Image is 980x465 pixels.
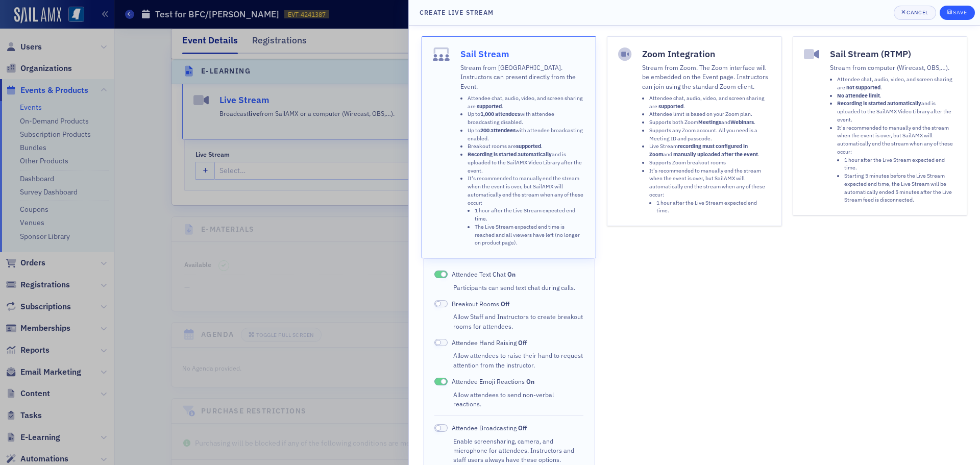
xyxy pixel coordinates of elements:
div: Allow Staff and Instructors to create breakout rooms for attendees. [453,312,583,331]
span: Attendee Hand Raising [452,338,527,347]
li: and is uploaded to the SailAMX Video Library after the event. [468,151,585,175]
li: Attendee chat, audio, video, and screen sharing are . [468,94,585,111]
span: Off [501,300,509,308]
strong: Meetings [698,118,721,126]
h4: Create Live Stream [420,8,494,17]
li: and is uploaded to the SailAMX Video Library after the event. [837,100,957,124]
span: On [434,271,448,278]
strong: Recording is started automatically [837,100,921,107]
button: Cancel [894,6,936,20]
button: Sail Stream (RTMP)Stream from computer (Wirecast, OBS,…).Attendee chat, audio, video, and screen ... [793,36,968,215]
li: . [837,92,957,100]
li: Starting 5 minutes before the Live Stream expected end time, the Live Stream will be automaticall... [844,172,957,204]
strong: supported [477,103,502,110]
span: Off [518,424,527,432]
strong: supported [516,142,541,150]
span: Off [518,338,527,347]
span: Breakout Rooms [452,299,509,308]
p: Stream from [GEOGRAPHIC_DATA]. Instructors can present directly from the Event. [460,63,585,91]
span: Off [434,300,448,308]
span: On [434,378,448,385]
strong: not supported [846,84,880,91]
div: Cancel [906,10,928,15]
strong: No attendee limit [837,92,880,99]
li: Attendee chat, audio, video, and screen sharing are . [837,76,957,92]
div: Enable screensharing, camera, and microphone for attendees. Instructors and staff users always ha... [453,436,583,464]
div: Participants can send text chat during calls. [453,283,583,292]
span: On [526,377,534,385]
strong: 1,000 attendees [480,110,520,117]
h4: Sail Stream [460,47,585,61]
li: The Live Stream expected end time is reached and all viewers have left (no longer on product page). [475,223,585,247]
li: Up to with attendee broadcasting disabled. [468,110,585,127]
li: Up to with attendee broadcasting enabled. [468,127,585,143]
li: Attendee limit is based on your Zoom plan. [649,110,771,118]
div: Allow attendees to send non-verbal reactions. [453,390,583,409]
li: It's recommended to manually end the stream when the event is over, but SailAMX will automaticall... [468,175,585,247]
span: On [507,270,516,278]
strong: Recording is started automatically [468,151,552,158]
span: Off [434,424,448,432]
li: 1 hour after the Live Stream expected end time. [844,156,957,173]
div: Allow attendees to raise their hand to request attention from the instructor. [453,351,583,370]
li: Supports any Zoom account. All you need is a Meeting ID and passcode. [649,127,771,143]
span: Attendee Emoji Reactions [452,377,534,386]
p: Stream from computer (Wirecast, OBS,…). [830,63,957,72]
li: It's recommended to manually end the stream when the event is over, but SailAMX will automaticall... [837,124,957,205]
p: Stream from Zoom. The Zoom interface will be embedded on the Event page. Instructors can join usi... [642,63,771,91]
strong: manually uploaded after the event [673,151,758,158]
div: Save [953,10,967,15]
strong: 200 attendees [480,127,516,134]
span: Attendee Broadcasting [452,423,527,432]
button: Save [940,6,975,20]
span: Attendee Text Chat [452,270,516,279]
li: Live Stream and . [649,142,771,159]
li: Supports Zoom breakout rooms [649,159,771,167]
h4: Zoom Integration [642,47,771,61]
li: Supports both Zoom and . [649,118,771,127]
li: It's recommended to manually end the stream when the event is over, but SailAMX will automaticall... [649,167,771,215]
li: Breakout rooms are . [468,142,585,151]
button: Zoom IntegrationStream from Zoom. The Zoom interface will be embedded on the Event page. Instruct... [607,36,782,226]
li: 1 hour after the Live Stream expected end time. [475,207,585,223]
li: Attendee chat, audio, video, and screen sharing are . [649,94,771,111]
button: Sail StreamStream from [GEOGRAPHIC_DATA]. Instructors can present directly from the Event.Attende... [422,36,597,258]
li: 1 hour after the Live Stream expected end time. [656,199,771,215]
strong: recording must configured in Zoom [649,142,748,158]
strong: supported [658,103,683,110]
h4: Sail Stream (RTMP) [830,47,957,61]
strong: Webinars [730,118,754,126]
span: Off [434,339,448,347]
